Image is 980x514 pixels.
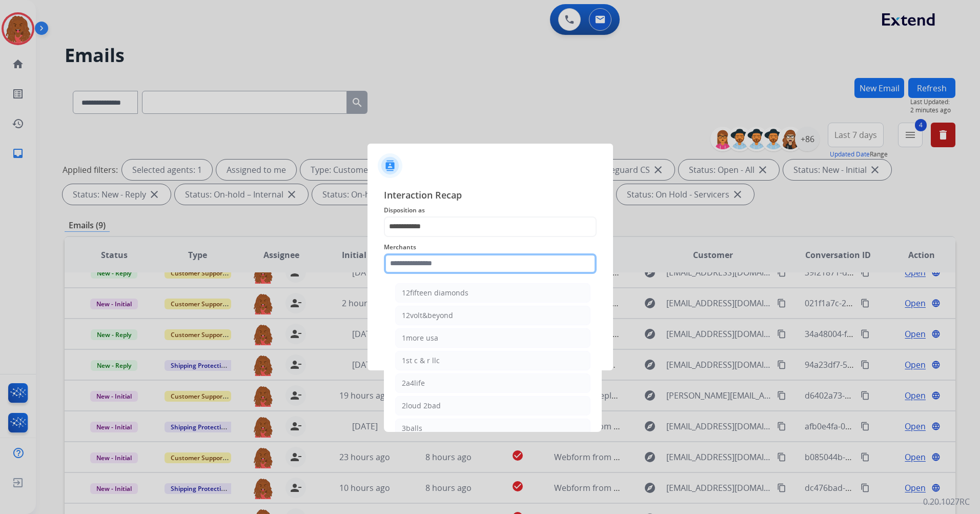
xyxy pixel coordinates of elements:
[402,378,425,388] div: 2a4life
[402,423,422,433] div: 3balls
[923,496,970,508] p: 0.20.1027RC
[402,333,438,343] div: 1more usa
[402,310,453,321] div: 12volt&beyond
[402,355,440,366] div: 1st c & r llc
[402,288,468,298] div: 12fifteen diamonds
[384,204,597,216] span: Disposition as
[402,401,441,411] div: 2loud 2bad
[384,241,597,253] span: Merchants
[384,188,597,204] span: Interaction Recap
[378,153,402,178] img: contactIcon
